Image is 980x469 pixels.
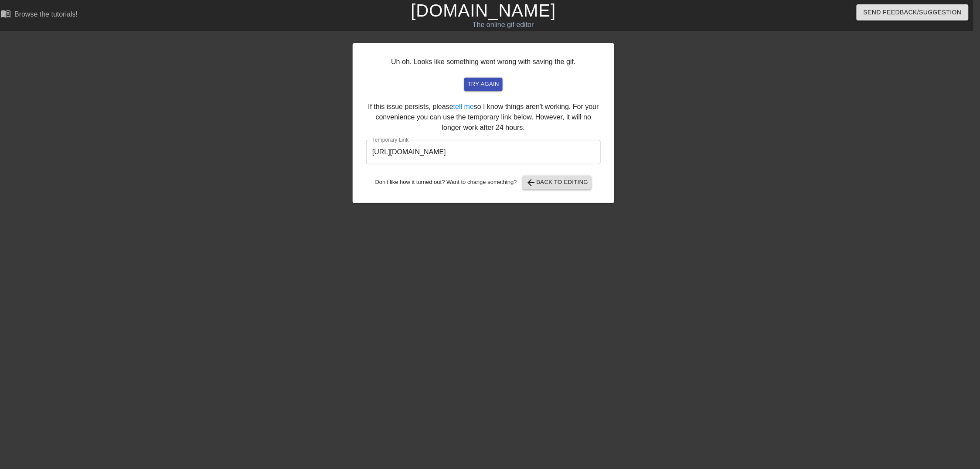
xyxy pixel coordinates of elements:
[0,8,78,22] a: Browse the tutorials!
[14,10,78,18] div: Browse the tutorials!
[526,177,537,188] span: arrow_back
[0,8,11,19] span: menu_book
[411,1,556,20] a: [DOMAIN_NAME]
[453,103,474,110] a: tell me
[324,20,682,30] div: The online gif editor
[366,140,601,164] input: bare
[523,176,592,190] button: Back to Editing
[468,79,499,89] span: try again
[864,7,962,18] span: Send Feedback/Suggestion
[464,78,503,91] button: try again
[353,43,614,203] div: Uh oh. Looks like something went wrong with saving the gif. If this issue persists, please so I k...
[366,176,601,190] div: Don't like how it turned out? Want to change something?
[526,177,589,188] span: Back to Editing
[857,4,969,20] button: Send Feedback/Suggestion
